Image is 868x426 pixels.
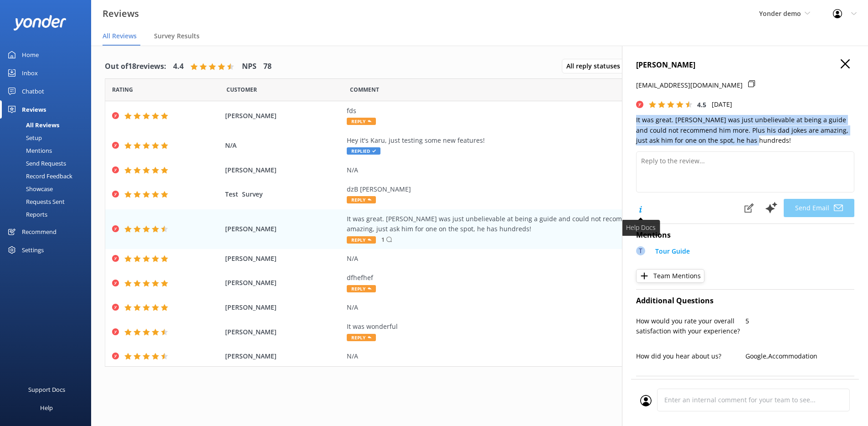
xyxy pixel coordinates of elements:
div: Requests Sent [5,195,65,208]
h4: 78 [263,61,272,73]
div: N/A [347,254,761,264]
div: dzB [PERSON_NAME] [347,184,761,194]
span: Reply [347,236,376,244]
span: [PERSON_NAME] [225,327,343,337]
div: Send Requests [5,157,66,170]
img: user_profile.svg [640,395,652,406]
span: [PERSON_NAME] [225,351,343,361]
div: Hey it's Karu, just testing some new features! [347,135,761,145]
div: fds [347,106,761,116]
div: Settings [22,241,44,259]
div: Mentions [5,144,52,157]
div: Reports [5,208,47,221]
div: It was wonderful [347,322,761,332]
span: N/A [225,140,343,151]
div: T [636,246,645,255]
h4: [PERSON_NAME] [636,59,854,71]
p: How did you hear about us? [636,351,745,361]
div: All Reviews [5,119,59,131]
h3: Reviews [103,6,139,21]
h4: Out of 18 reviews: [105,61,166,73]
span: Survey Results [154,31,200,41]
span: Replied [347,147,380,155]
img: yonder-white-logo.png [14,15,66,30]
div: N/A [347,351,761,361]
p: Tour Guide [655,246,690,256]
span: [PERSON_NAME] [225,165,343,175]
p: 1 [381,235,385,244]
span: [PERSON_NAME] [225,111,343,121]
a: Tour Guide [651,246,690,259]
span: Reply [347,196,376,203]
p: How would you rate your overall satisfaction with your experience? [636,316,745,337]
h4: Mentions [636,229,854,241]
div: Recommend [22,223,56,241]
span: Date [112,85,133,94]
a: All Reviews [5,119,91,131]
button: Close [841,59,850,69]
span: [PERSON_NAME] [225,302,343,312]
div: It was great. [PERSON_NAME] was just unbelievable at being a guide and could not recommend him mo... [347,214,761,234]
a: Record Feedback [5,170,91,182]
a: Setup [5,131,91,144]
span: 4.5 [697,100,706,109]
h4: Additional Questions [636,295,854,307]
a: Send Requests [5,157,91,170]
span: Question [350,85,379,94]
div: Record Feedback [5,170,72,182]
div: dfhefhef [347,273,761,283]
div: Showcase [5,182,53,195]
span: [PERSON_NAME] [225,224,343,234]
div: Chatbot [22,82,44,100]
span: [PERSON_NAME] [225,278,343,288]
div: Home [22,46,39,64]
h4: 4.4 [173,61,184,73]
div: Reviews [22,100,46,119]
div: N/A [347,165,761,175]
div: Setup [5,131,42,144]
p: [DATE] [712,99,732,109]
span: Reply [347,334,376,341]
a: Requests Sent [5,195,91,208]
h4: NPS [242,61,257,73]
div: N/A [347,302,761,312]
p: [EMAIL_ADDRESS][DOMAIN_NAME] [636,80,743,90]
a: Mentions [5,144,91,157]
span: Date [226,85,257,94]
div: Help [40,399,53,417]
button: Team Mentions [636,269,704,283]
a: Showcase [5,182,91,195]
div: Inbox [22,64,38,82]
span: Test Survey [225,189,343,199]
span: All reply statuses [566,61,626,71]
div: Support Docs [28,380,65,399]
span: Yonder demo [759,9,801,18]
p: It was great. [PERSON_NAME] was just unbelievable at being a guide and could not recommend him mo... [636,115,854,145]
span: Reply [347,285,376,292]
p: Google,Accommodation [745,351,855,361]
a: Reports [5,208,91,221]
span: All Reviews [103,31,137,41]
p: 5 [745,316,855,326]
span: Reply [347,118,376,125]
span: [PERSON_NAME] [225,254,343,264]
